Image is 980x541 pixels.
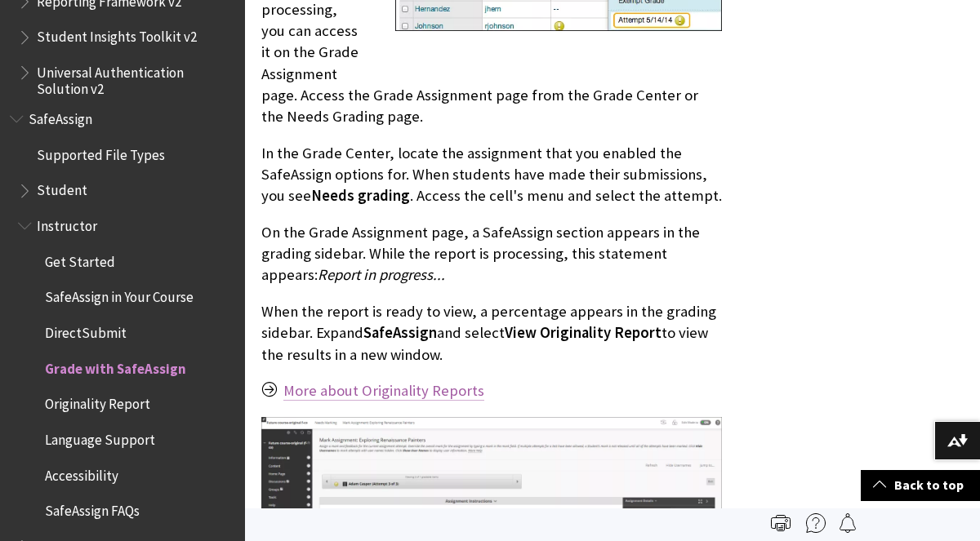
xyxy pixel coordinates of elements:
span: SafeAssign in Your Course [45,284,194,306]
span: Grade with SafeAssign [45,355,186,377]
span: Universal Authentication Solution v2 [37,59,234,97]
span: Student Insights Toolkit v2 [37,24,197,46]
span: Instructor [37,212,97,234]
a: Back to top [861,470,980,500]
span: Report in progress... [318,265,445,284]
span: SafeAssign FAQs [45,498,140,520]
p: When the report is ready to view, a percentage appears in the grading sidebar. Expand and select ... [261,301,722,366]
span: Language Support [45,426,155,448]
img: Follow this page [838,513,857,533]
img: Print [771,513,791,533]
a: More about Originality Reports [283,381,484,401]
span: Accessibility [45,462,118,484]
span: Student [37,177,87,199]
span: DirectSubmit [45,319,127,341]
p: On the Grade Assignment page, a SafeAssign section appears in the grading sidebar. While the repo... [261,222,722,286]
span: View Originality Report [505,323,661,342]
span: SafeAssign [363,323,437,342]
p: In the Grade Center, locate the assignment that you enabled the SafeAssign options for. When stud... [261,143,722,207]
span: Needs grading [311,186,410,205]
span: Supported File Types [37,141,165,163]
span: Originality Report [45,391,150,413]
span: Get Started [45,248,115,270]
img: More help [806,513,826,533]
span: SafeAssign [29,105,92,127]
